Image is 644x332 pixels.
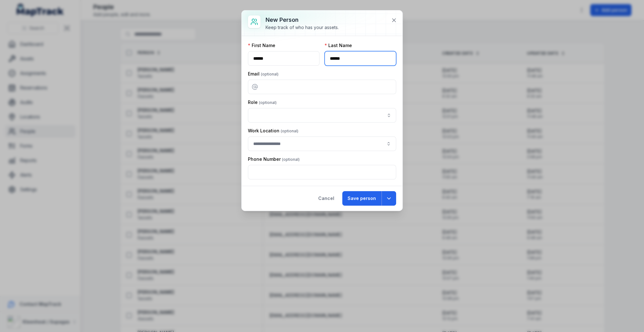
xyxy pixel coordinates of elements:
label: Role [248,99,277,106]
button: Cancel [313,191,340,206]
div: Keep track of who has your assets. [266,24,339,31]
label: Phone Number [248,156,300,162]
label: Work Location [248,128,298,134]
button: Save person [342,191,381,206]
label: Last Name [325,42,352,49]
label: Email [248,71,278,77]
h3: New person [266,15,339,24]
input: person-add:cf[feccfad0-8fa6-4685-b385-2bb707ca0d72]-label [248,108,396,123]
label: First Name [248,42,275,49]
